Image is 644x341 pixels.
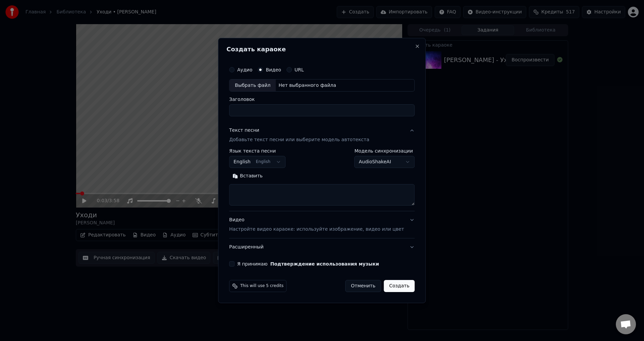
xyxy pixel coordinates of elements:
button: Я принимаю [270,262,379,266]
div: Выбрать файл [229,79,276,92]
label: Модель синхронизации [355,149,415,154]
label: Видео [266,67,281,72]
button: Расширенный [229,238,415,256]
div: Видео [229,217,404,233]
button: Отменить [345,280,381,292]
label: URL [294,67,304,72]
button: Вставить [229,171,266,182]
button: Текст песниДобавьте текст песни или выберите модель автотекста [229,122,415,149]
button: Создать [384,280,415,292]
p: Добавьте текст песни или выберите модель автотекста [229,137,369,144]
label: Заголовок [229,97,415,102]
div: Текст песниДобавьте текст песни или выберите модель автотекста [229,149,415,211]
p: Настройте видео караоке: используйте изображение, видео или цвет [229,226,404,233]
button: ВидеоНастройте видео караоке: используйте изображение, видео или цвет [229,212,415,238]
label: Аудио [237,67,252,72]
span: This will use 5 credits [240,283,283,289]
h2: Создать караоке [226,46,417,52]
div: Текст песни [229,127,259,134]
div: Нет выбранного файла [276,82,339,89]
label: Я принимаю [237,262,379,266]
label: Язык текста песни [229,149,285,154]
